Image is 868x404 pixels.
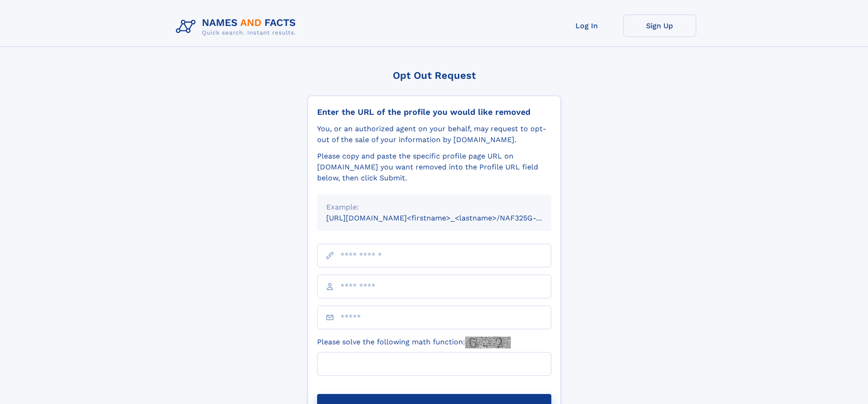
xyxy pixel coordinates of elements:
[326,214,569,222] small: [URL][DOMAIN_NAME]<firstname>_<lastname>/NAF325G-xxxxxxxx
[172,15,303,39] img: Logo Names and Facts
[317,123,551,145] div: You, or an authorized agent on your behalf, may request to opt-out of the sale of your informatio...
[623,15,696,37] a: Sign Up
[317,151,551,184] div: Please copy and paste the specific profile page URL on [DOMAIN_NAME] you want removed into the Pr...
[317,337,511,348] label: Please solve the following math function:
[326,202,542,213] div: Example:
[308,70,561,81] div: Opt Out Request
[550,15,623,37] a: Log In
[317,107,551,117] div: Enter the URL of the profile you would like removed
